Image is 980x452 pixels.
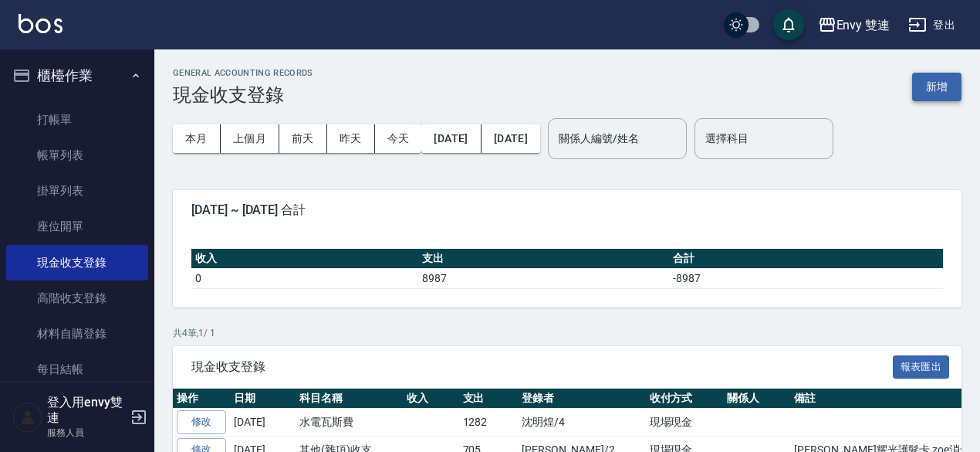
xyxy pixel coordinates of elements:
button: 新增 [912,73,961,101]
a: 高階收支登錄 [6,280,148,316]
th: 收入 [403,389,459,409]
button: 報表匯出 [893,355,950,379]
button: 櫃檯作業 [6,56,148,96]
span: [DATE] ~ [DATE] 合計 [191,202,943,218]
button: 昨天 [327,124,375,153]
button: [DATE] [482,124,540,153]
button: [DATE] [421,124,481,153]
th: 關係人 [723,389,790,409]
td: 現場現金 [646,409,724,437]
button: Envy 雙連 [812,9,897,41]
a: 新增 [912,79,961,93]
h2: GENERAL ACCOUNTING RECORDS [173,68,313,78]
p: 共 4 筆, 1 / 1 [173,326,961,340]
button: 本月 [173,124,221,153]
button: 今天 [375,124,422,153]
p: 服務人員 [47,426,126,440]
a: 現金收支登錄 [6,245,148,280]
th: 日期 [230,389,296,409]
img: Logo [19,14,63,33]
img: Person [12,402,43,433]
td: 0 [191,268,418,288]
a: 修改 [177,410,226,434]
button: 登出 [902,11,961,39]
td: 8987 [418,268,669,288]
button: save [773,9,804,40]
td: [DATE] [230,409,296,437]
a: 打帳單 [6,102,148,138]
th: 支出 [418,249,669,269]
a: 座位開單 [6,209,148,244]
td: 1282 [459,409,519,437]
th: 登錄者 [518,389,645,409]
th: 收入 [191,249,418,269]
button: 上個月 [221,124,279,153]
th: 合計 [669,249,943,269]
td: 水電瓦斯費 [296,409,403,437]
th: 操作 [173,389,230,409]
a: 材料自購登錄 [6,316,148,352]
h5: 登入用envy雙連 [47,395,126,426]
th: 科目名稱 [296,389,403,409]
a: 掛單列表 [6,173,148,209]
span: 現金收支登錄 [191,359,893,375]
h3: 現金收支登錄 [173,84,313,106]
button: 前天 [279,124,327,153]
th: 支出 [459,389,519,409]
td: 沈明煌/4 [518,409,645,437]
a: 帳單列表 [6,138,148,173]
td: -8987 [669,268,943,288]
a: 報表匯出 [893,359,950,373]
th: 收付方式 [646,389,724,409]
div: Envy 雙連 [836,15,890,35]
a: 每日結帳 [6,352,148,387]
